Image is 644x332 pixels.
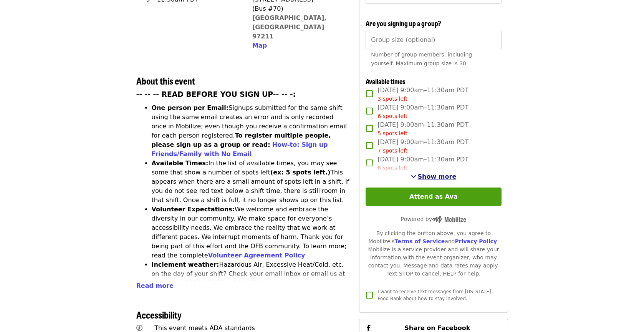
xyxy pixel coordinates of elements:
span: I want to receive text messages from [US_STATE] Food Bank about how to stay involved. [377,289,491,301]
strong: -- -- -- READ BEFORE YOU SIGN UP-- -- -: [136,90,296,98]
li: We welcome and embrace the diversity in our community. We make space for everyone’s accessibility... [152,205,350,260]
li: Signups submitted for the same shift using the same email creates an error and is only recorded o... [152,103,350,159]
span: [DATE] 9:00am–11:30am PDT [377,86,469,103]
a: [GEOGRAPHIC_DATA], [GEOGRAPHIC_DATA] 97211 [252,14,327,40]
span: Share on Facebook [404,324,470,332]
button: Attend as Ava [366,188,501,206]
i: universal-access icon [136,324,142,332]
span: [DATE] 9:00am–11:30am PDT [377,103,469,120]
div: (Bus #70) [252,4,344,13]
strong: Volunteer Expectations: [152,206,235,213]
span: About this event [136,74,195,87]
img: Powered by Mobilize [432,216,466,223]
span: Powered by [401,216,466,222]
span: Are you signing up a group? [366,18,441,28]
strong: Inclement weather: [152,261,219,268]
strong: One person per Email: [152,104,229,111]
strong: Available Times: [152,159,209,167]
span: [DATE] 9:00am–11:30am PDT [377,120,469,138]
span: 6 spots left [377,113,407,119]
strong: To register multiple people, please sign up as a group or read: [152,132,331,148]
button: Read more [136,281,174,290]
span: Number of group members, including yourself. Maximum group size is 30 [371,51,472,66]
button: Map [252,41,267,50]
button: See more timeslots [411,172,457,181]
strong: (ex: 5 spots left.) [270,169,330,176]
span: Show more [418,173,457,180]
span: 3 spots left [377,96,407,102]
span: 7 spots left [377,148,407,154]
a: Privacy Policy [455,238,497,244]
span: 5 spots left [377,130,407,136]
a: How-to: Sign up Friends/Family with No Email [152,141,328,158]
li: In the list of available times, you may see some that show a number of spots left This appears wh... [152,159,350,205]
li: Hazardous Air, Excessive Heat/Cold, etc. on the day of your shift? Check your email inbox or emai... [152,260,350,306]
span: Read more [136,282,174,289]
span: This event meets ADA standards [154,324,255,332]
span: 6 spots left [377,165,407,171]
div: By clicking the button above, you agree to Mobilize's and . Mobilize is a service provider and wi... [366,229,501,278]
a: Volunteer Agreement Policy [208,252,305,259]
span: [DATE] 9:00am–11:30am PDT [377,138,469,155]
input: [object Object] [366,31,501,49]
a: Terms of Service [394,238,445,244]
span: Available times [366,76,406,86]
span: [DATE] 9:00am–11:30am PDT [377,155,469,172]
span: Map [252,42,267,49]
span: Accessibility [136,308,182,321]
